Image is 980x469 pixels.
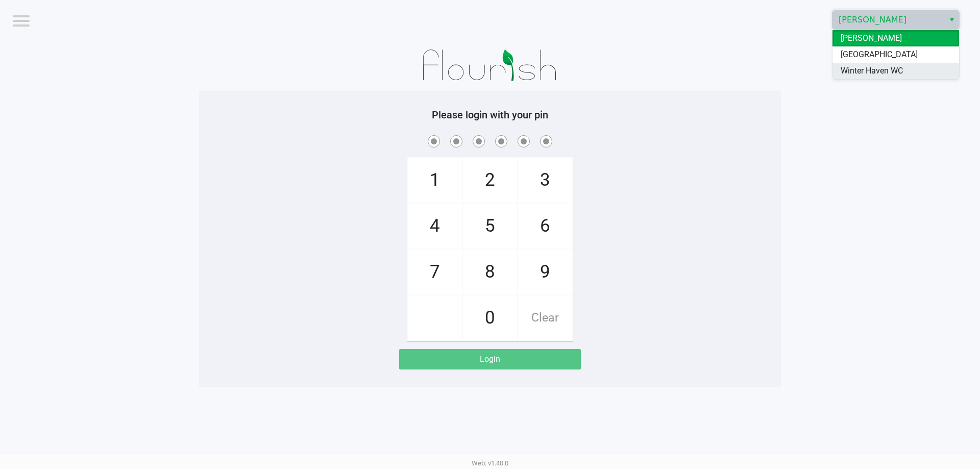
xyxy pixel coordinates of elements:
span: 2 [463,158,517,203]
span: 5 [463,204,517,249]
h5: Please login with your pin [207,109,773,121]
span: 6 [518,204,572,249]
span: 4 [408,204,462,249]
span: Web: v1.40.0 [472,459,508,467]
span: 7 [408,250,462,294]
span: Clear [518,295,572,340]
span: Winter Haven WC [841,65,903,77]
span: 0 [463,295,517,340]
span: 8 [463,250,517,294]
span: 3 [518,158,572,203]
button: Select [944,11,959,29]
span: [GEOGRAPHIC_DATA] [841,48,918,61]
span: 1 [408,158,462,203]
span: [PERSON_NAME] [839,14,938,26]
span: [PERSON_NAME] [841,32,902,44]
span: 9 [518,250,572,294]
